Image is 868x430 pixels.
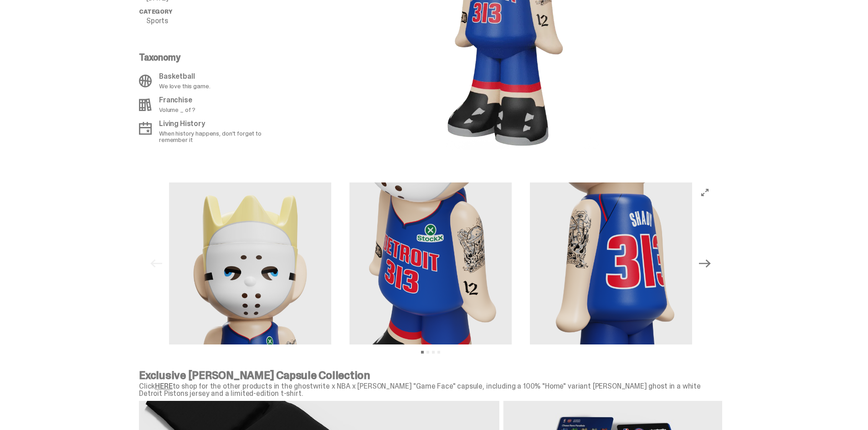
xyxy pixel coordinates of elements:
p: Basketball [159,73,210,80]
p: Living History [159,120,279,127]
button: View slide 4 [437,351,440,354]
img: Copy%20of%20Eminem_NBA_400_3.png [530,182,692,344]
p: Volume _ of ? [159,106,195,113]
button: View slide 1 [421,351,424,354]
p: When history happens, don't forget to remember it [159,130,279,143]
button: View slide 3 [432,351,435,354]
p: Click to shop for the other products in the ghostwrite x NBA x [PERSON_NAME] "Game Face" capsule,... [139,383,722,397]
img: Copy%20of%20Eminem_NBA_400_1.png [169,182,331,344]
p: Exclusive [PERSON_NAME] Capsule Collection [139,370,722,381]
p: We love this game. [159,83,210,89]
a: HERE [155,381,172,391]
p: Taxonomy [139,53,279,62]
span: Category [139,8,172,15]
img: Copy%20of%20Eminem_NBA_400_2.png [349,182,512,344]
button: Next [695,253,715,273]
p: Franchise [159,96,195,104]
button: View full-screen [699,187,710,198]
button: View slide 2 [426,351,429,354]
p: Sports [146,17,285,25]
